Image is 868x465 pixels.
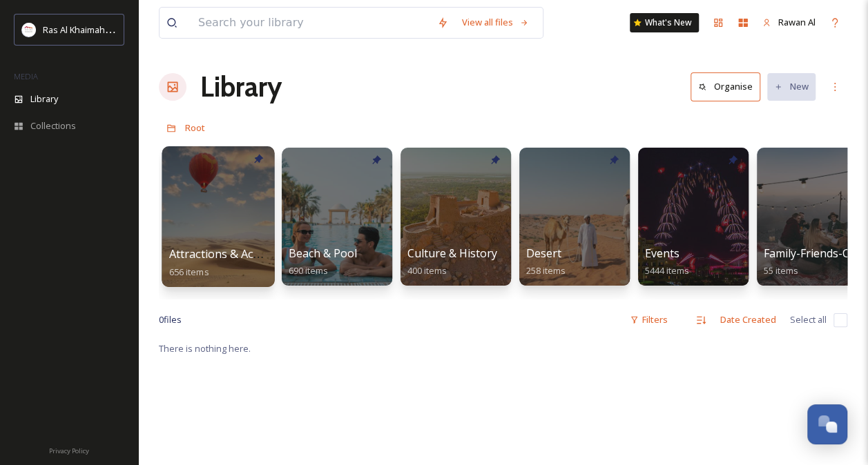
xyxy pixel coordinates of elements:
img: Logo_RAKTDA_RGB-01.png [22,23,36,37]
a: Events5444 items [645,247,689,277]
a: Rawan Al [755,9,822,36]
a: Beach & Pool690 items [289,247,357,277]
a: Root [185,119,205,136]
span: 690 items [289,264,328,277]
span: Select all [790,313,827,326]
span: 0 file s [159,313,182,326]
span: Events [645,246,679,261]
span: 400 items [407,264,447,277]
a: Attractions & Activities656 items [169,248,287,278]
a: Library [200,66,282,108]
span: Desert [526,246,561,261]
div: Filters [623,306,675,333]
span: Privacy Policy [49,446,89,455]
a: What's New [630,13,699,32]
span: There is nothing here. [159,342,251,355]
button: New [767,73,816,100]
a: Organise [691,72,767,101]
span: Culture & History [407,246,497,261]
a: View all files [455,9,536,36]
span: Collections [30,119,76,132]
span: Library [30,92,58,106]
a: Desert258 items [526,247,566,277]
span: 55 items [764,264,798,277]
span: Rawan Al [778,16,816,28]
span: 656 items [169,265,209,277]
span: 5444 items [645,264,689,277]
a: Culture & History400 items [407,247,497,277]
a: Privacy Policy [49,442,89,458]
span: Ras Al Khaimah Tourism Development Authority [43,23,238,36]
div: Date Created [713,306,783,333]
span: 258 items [526,264,566,277]
button: Open Chat [807,404,847,444]
button: Organise [691,72,760,101]
input: Search your library [191,8,430,38]
span: Attractions & Activities [169,246,287,261]
span: Beach & Pool [289,246,357,261]
span: MEDIA [14,71,38,81]
span: Root [185,121,205,134]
